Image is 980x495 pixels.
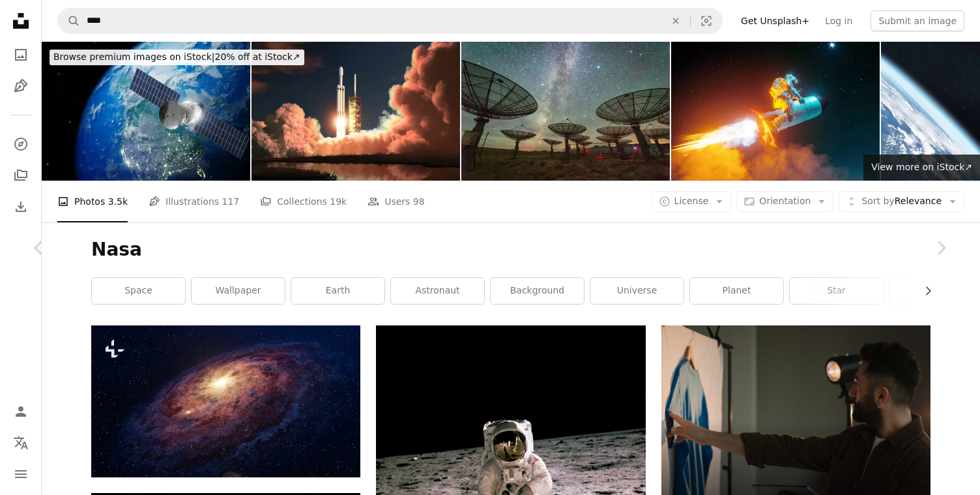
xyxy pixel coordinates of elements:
[260,181,347,222] a: Collections 19k
[57,8,723,34] form: Find visuals sitewide
[491,278,584,304] a: background
[691,8,722,33] button: Visual search
[91,395,360,407] a: an artist's rendering of a large star cluster
[8,131,34,157] a: Explore
[674,196,709,206] span: License
[58,8,80,33] button: Search Unsplash
[42,42,250,181] img: Satellite In Space Station Orbiting Earth
[733,10,817,31] a: Get Unsplash+
[8,162,34,188] a: Collections
[861,195,942,208] span: Relevance
[291,278,384,304] a: earth
[652,191,732,212] button: License
[661,8,690,33] button: Clear
[590,278,684,304] a: universe
[192,278,285,304] a: wallpaper
[8,430,34,456] button: Language
[863,155,980,181] a: View more on iStock↗
[413,194,425,209] span: 98
[8,398,34,425] a: Log in / Sign up
[871,10,964,31] button: Submit an image
[8,461,34,487] button: Menu
[391,278,484,304] a: astronaut
[759,196,811,206] span: Orientation
[871,162,972,172] span: View more on iStock ↗
[252,42,460,181] img: Heavy Rocket Night Launch
[690,278,783,304] a: planet
[736,191,833,212] button: Orientation
[330,194,347,209] span: 19k
[8,42,34,68] a: Photos
[461,42,670,181] img: Satellite antenna array under the Milky Way sky
[902,185,980,310] a: Next
[817,10,860,31] a: Log in
[53,52,214,62] span: Browse premium images on iStock |
[367,181,425,222] a: Users 98
[149,181,239,222] a: Illustrations 117
[92,278,185,304] a: space
[222,194,240,209] span: 117
[42,42,312,73] a: Browse premium images on iStock|20% off at iStock↗
[790,278,883,304] a: star
[91,238,930,262] h1: Nasa
[53,52,300,62] span: 20% off at iStock ↗
[8,73,34,99] a: Illustrations
[861,196,894,206] span: Sort by
[839,191,964,212] button: Sort byRelevance
[91,325,360,477] img: an artist's rendering of a large star cluster
[671,42,880,181] img: Astronaut Ventures into Space on a Daring Rocket Ride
